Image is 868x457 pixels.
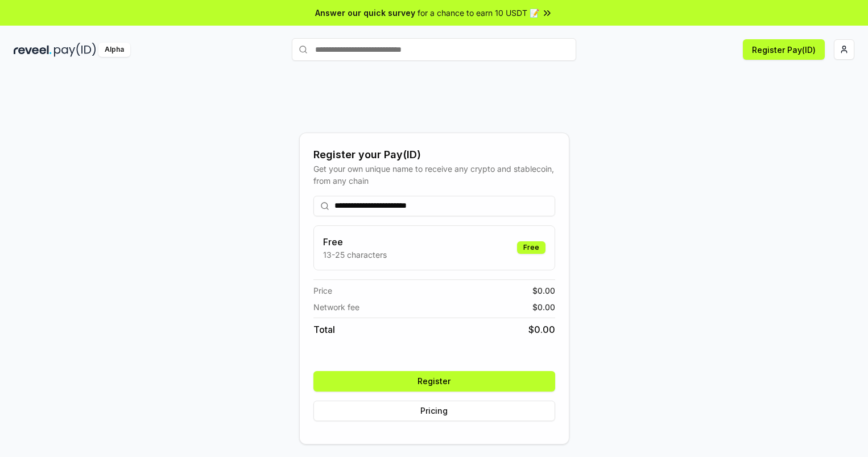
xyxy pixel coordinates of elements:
[323,235,387,249] h3: Free
[532,301,555,313] span: $ 0.00
[313,285,332,297] span: Price
[532,285,555,297] span: $ 0.00
[313,163,555,187] div: Get your own unique name to receive any crypto and stablecoin, from any chain
[743,39,825,60] button: Register Pay(ID)
[98,43,130,57] div: Alpha
[313,401,555,421] button: Pricing
[313,147,555,163] div: Register your Pay(ID)
[323,249,387,261] p: 13-25 characters
[54,43,96,57] img: pay_id
[517,241,545,254] div: Free
[313,371,555,392] button: Register
[14,43,52,57] img: reveel_dark
[313,323,335,336] span: Total
[313,301,359,313] span: Network fee
[315,7,415,19] span: Answer our quick survey
[418,7,539,19] span: for a chance to earn 10 USDT 📝
[528,323,555,336] span: $ 0.00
